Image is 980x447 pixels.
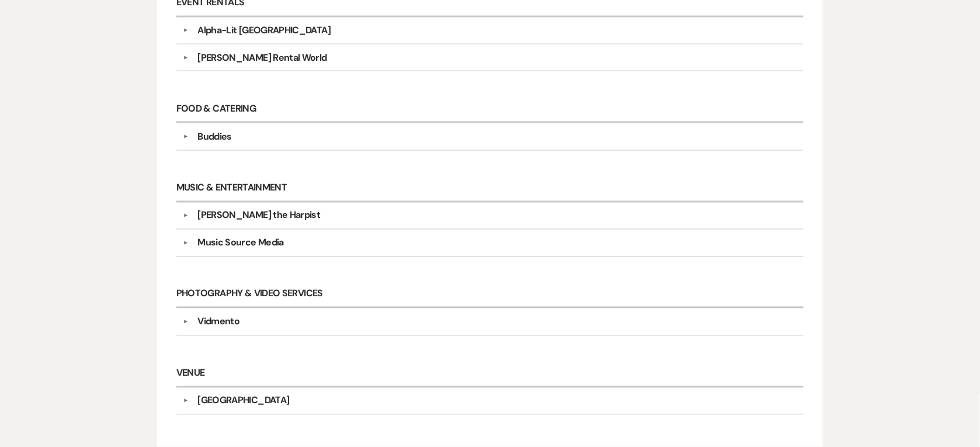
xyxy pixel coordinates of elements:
div: [PERSON_NAME] the Harpist [197,209,320,223]
button: ▼ [178,134,192,140]
button: ▼ [178,240,192,246]
div: Alpha-Lit [GEOGRAPHIC_DATA] [197,23,331,37]
button: ▼ [178,27,192,33]
h6: Venue [176,361,804,388]
button: ▼ [178,319,192,325]
h6: Food & Catering [176,96,804,123]
h6: Music & Entertainment [176,175,804,203]
div: Music Source Media [197,236,283,250]
button: ▼ [178,399,192,404]
div: [GEOGRAPHIC_DATA] [197,394,289,408]
div: [PERSON_NAME] Rental World [197,51,326,65]
div: Buddies [197,130,232,144]
button: ▼ [178,55,192,61]
button: ▼ [178,213,192,219]
h6: Photography & Video Services [176,282,804,309]
div: Vidmento [197,315,239,329]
